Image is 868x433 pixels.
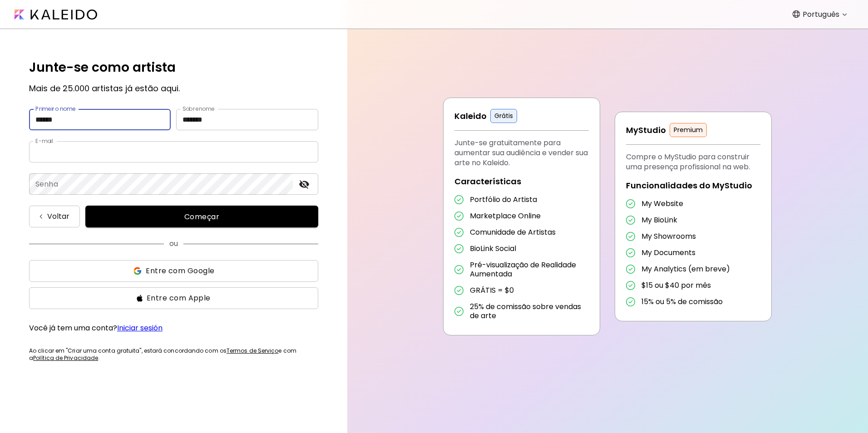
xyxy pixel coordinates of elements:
[793,10,800,18] img: Language
[641,216,677,225] h5: My BioLink
[29,58,176,77] h5: Junte-se como artista
[470,244,516,253] h5: BioLink Social
[470,302,589,320] h5: 25% de comissão sobre vendas de arte
[470,212,541,221] h5: Marketplace Online
[296,177,312,192] button: toggle password visibility
[470,228,556,237] h5: Comunidade de Artistas
[454,112,487,121] h5: Kaleido
[33,354,98,362] a: Política de Privacidade
[227,347,279,354] a: Termos de Serviço
[29,347,318,376] h6: Ao clicar em "Criar uma conta gratuita", estará concordando com os e com a .
[29,287,318,309] button: ssEntre com Apple
[641,199,683,208] h5: My Website
[29,83,180,94] h5: Mais de 25.000 artistas já estão aqui.
[15,10,97,20] img: Kaleido
[641,248,695,257] h5: My Documents
[117,323,163,333] a: Iniciar sesión
[641,297,723,306] h5: 15% ou 5% de comissão
[133,266,142,276] img: ss
[29,260,318,282] button: ssEntre com Google
[641,265,730,274] h5: My Analytics (em breve)
[626,126,666,135] h5: MyStudio
[169,238,178,249] p: ou
[626,181,760,190] h5: Funcionalidades do MyStudio
[641,232,696,241] h5: My Showrooms
[795,7,850,22] div: Português
[47,211,70,222] p: Voltar
[470,261,589,279] h5: Pré-visualização de Realidade Aumentada
[454,177,589,186] h5: Características
[137,295,143,302] img: ss
[454,138,589,168] h5: Junte-se gratuitamente para aumentar sua audiência e vender sua arte no Kaleido.
[626,152,760,172] h5: Compre o MyStudio para construir uma presença profissional na web.
[147,293,211,304] span: Entre com Apple
[96,212,307,221] span: Começar
[470,195,537,204] h5: Portfólio do Artista
[146,266,214,276] span: Entre com Google
[470,286,514,295] h5: GRÁTIS = $0
[641,281,711,290] h5: $15 ou $40 por mês
[670,123,707,137] h5: Premium
[85,206,318,227] button: Começar
[29,206,80,227] button: Voltar
[29,324,318,333] h5: Você já tem uma conta?
[490,109,517,123] h5: Grátis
